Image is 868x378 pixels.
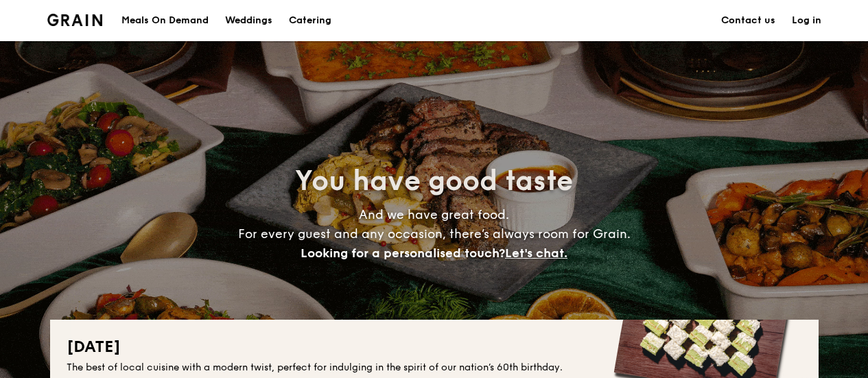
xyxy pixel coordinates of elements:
[47,14,103,26] img: Grain
[47,14,103,26] a: Logotype
[67,336,802,358] h2: [DATE]
[238,207,631,261] span: And we have great food. For every guest and any occasion, there’s always room for Grain.
[301,246,505,261] span: Looking for a personalised touch?
[505,246,567,261] span: Let's chat.
[295,165,573,198] span: You have good taste
[67,361,802,375] div: The best of local cuisine with a modern twist, perfect for indulging in the spirit of our nation’...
